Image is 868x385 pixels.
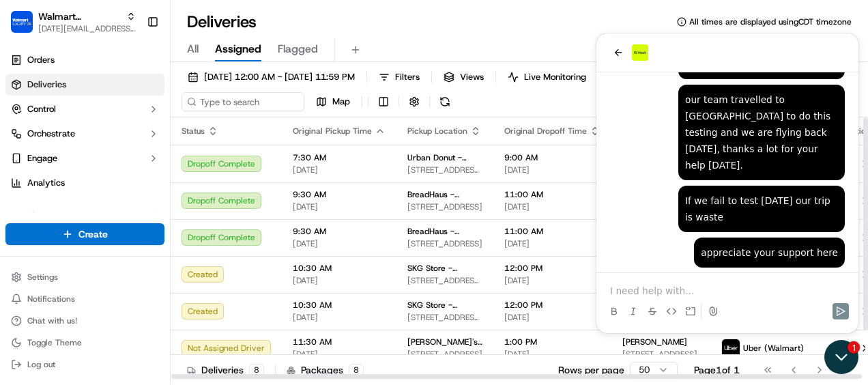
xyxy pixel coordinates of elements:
button: Control [5,98,164,120]
button: Walmart LocalFinds [38,10,121,23]
span: [DATE] [293,165,386,175]
button: Orchestrate [5,123,164,145]
button: Walmart LocalFindsWalmart LocalFinds[DATE][EMAIL_ADDRESS][PERSON_NAME][DOMAIN_NAME] [5,5,141,38]
span: BreadHaus - Grapevine BreadHaus - Grapevine [407,226,482,237]
span: Log out [27,359,55,370]
span: [DATE] [293,201,386,212]
span: Deliveries [27,79,66,91]
a: Orders [5,49,164,71]
button: Chat with us! [5,311,164,330]
span: SKG Store - [MEDICAL_DATA] SKG Store - [MEDICAL_DATA] [407,263,482,274]
button: Engage [5,147,164,169]
span: All times are displayed using CDT timezone [689,16,852,27]
iframe: Open customer support [824,340,861,377]
span: [DATE] [504,238,601,249]
span: [DATE] [504,275,601,286]
span: [DATE] [504,312,601,323]
div: Favorites [5,205,164,227]
button: [DATE] 12:00 AM - [DATE] 11:59 PM [182,68,361,87]
iframe: Customer support window [596,33,858,333]
button: Notifications [5,289,164,309]
span: [STREET_ADDRESS] [407,238,482,249]
span: 11:00 AM [504,189,601,200]
span: 9:00 AM [504,152,601,163]
span: Filters [395,71,420,83]
span: [DATE] [504,201,601,212]
span: [DATE] [504,165,601,175]
button: Refresh [435,92,454,111]
span: [STREET_ADDRESS][PERSON_NAME] [407,165,482,175]
span: [STREET_ADDRESS][MEDICAL_DATA] [407,312,482,323]
span: Urban Donut - [PERSON_NAME] St Urban Donut - [PERSON_NAME] St [407,152,482,163]
span: Flagged [278,41,318,57]
span: Orders [27,54,55,66]
span: 10:30 AM [293,300,386,311]
button: Live Monitoring [502,68,592,87]
span: 12:00 PM [504,263,601,274]
span: All [187,41,199,57]
span: [DATE] [293,349,386,360]
span: BreadHaus - Grapevine BreadHaus - Grapevine [407,189,482,200]
span: Assigned [215,41,261,57]
div: Page 1 of 1 [694,363,740,377]
div: Deliveries [187,363,264,377]
span: 1:00 PM [504,337,601,347]
button: Settings [5,268,164,287]
span: 9:30 AM [293,226,386,237]
span: 9:30 AM [293,189,386,200]
span: [DATE] [504,349,601,360]
input: Type to search [182,92,304,111]
div: 8 [249,364,264,376]
button: Views [437,68,490,87]
div: 8 [349,364,364,376]
span: SKG Store - [MEDICAL_DATA] SKG Store - [MEDICAL_DATA] [407,300,482,311]
button: Toggle Theme [5,333,164,352]
span: Settings [27,272,58,283]
span: 10:30 AM [293,263,386,274]
span: Chat with us! [27,315,77,326]
span: Orchestrate [27,128,75,140]
span: [PERSON_NAME]'s Beauty Supply [PERSON_NAME]'s Beauty Supply [407,337,482,347]
span: 7:30 AM [293,152,386,163]
span: Original Dropoff Time [504,126,587,137]
span: Pickup Location [407,126,467,137]
a: Deliveries [5,74,164,96]
button: [DATE][EMAIL_ADDRESS][PERSON_NAME][DOMAIN_NAME] [38,23,136,34]
span: [STREET_ADDRESS] [407,349,482,360]
span: 11:30 AM [293,337,386,347]
span: Create [78,227,108,241]
span: Status [182,126,205,137]
span: [DATE] [293,238,386,249]
span: 12:00 PM [504,300,601,311]
button: Create [5,223,164,245]
span: Views [460,71,484,83]
p: Rows per page [558,363,624,377]
button: Filters [373,68,426,87]
span: Uber (Walmart) [743,343,804,354]
span: [DATE] 12:00 AM - [DATE] 11:59 PM [204,71,355,83]
span: [PERSON_NAME] [622,337,687,347]
span: [DATE] [293,275,386,286]
a: Analytics [5,172,164,194]
span: Analytics [27,177,65,189]
span: 11:00 AM [504,226,601,237]
span: Live Monitoring [524,71,586,83]
button: Map [310,92,356,111]
span: Engage [27,152,57,165]
span: [STREET_ADDRESS][MEDICAL_DATA] [407,275,482,286]
span: Original Pickup Time [293,126,372,137]
button: Log out [5,355,164,374]
div: Packages [287,363,364,377]
span: Map [332,96,350,108]
span: Notifications [27,294,75,304]
span: Control [27,103,56,115]
h1: Deliveries [187,11,257,33]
